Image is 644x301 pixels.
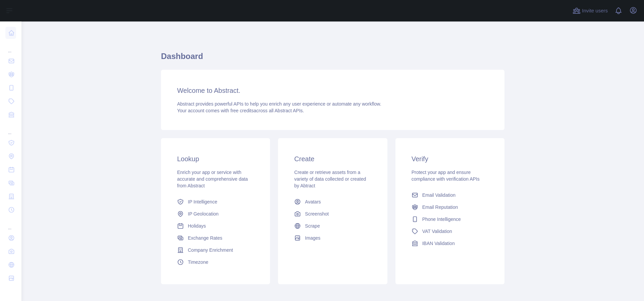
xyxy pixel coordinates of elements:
[409,237,491,249] a: IBAN Validation
[177,170,248,188] span: Enrich your app or service with accurate and comprehensive data from Abstract
[291,208,374,220] a: Screenshot
[305,198,321,205] span: Avatars
[305,223,320,229] span: Scrape
[5,122,16,135] div: ...
[294,170,366,188] span: Create or retrieve assets from a variety of data collected or created by Abtract
[294,154,371,164] h3: Create
[409,189,491,201] a: Email Validation
[5,40,16,54] div: ...
[305,235,320,241] span: Images
[174,232,257,244] a: Exchange Rates
[412,154,488,164] h3: Verify
[291,220,374,232] a: Scrape
[291,232,374,244] a: Images
[174,220,257,232] a: Holidays
[174,256,257,268] a: Timezone
[188,210,219,217] span: IP Geolocation
[177,86,488,95] h3: Welcome to Abstract.
[409,225,491,237] a: VAT Validation
[582,7,608,15] span: Invite users
[188,223,206,229] span: Holidays
[188,235,222,241] span: Exchange Rates
[409,201,491,213] a: Email Reputation
[412,170,480,182] span: Protect your app and ensure compliance with verification APIs
[174,208,257,220] a: IP Geolocation
[291,196,374,208] a: Avatars
[174,196,257,208] a: IP Intelligence
[5,217,16,231] div: ...
[422,216,461,223] span: Phone Intelligence
[422,192,455,198] span: Email Validation
[571,5,609,16] button: Invite users
[305,210,329,217] span: Screenshot
[409,213,491,225] a: Phone Intelligence
[188,259,208,265] span: Timezone
[174,244,257,256] a: Company Enrichment
[177,101,381,107] span: Abstract provides powerful APIs to help you enrich any user experience or automate any workflow.
[422,228,452,235] span: VAT Validation
[188,247,233,253] span: Company Enrichment
[230,108,254,113] span: free credits
[161,51,504,67] h1: Dashboard
[188,198,217,205] span: IP Intelligence
[177,154,254,164] h3: Lookup
[422,204,458,210] span: Email Reputation
[177,108,304,113] span: Your account comes with across all Abstract APIs.
[422,240,455,247] span: IBAN Validation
